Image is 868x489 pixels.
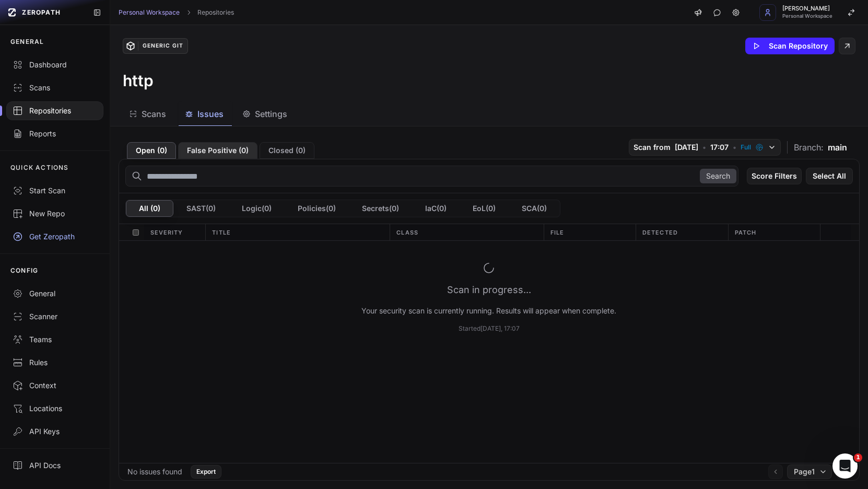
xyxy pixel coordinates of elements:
span: • [702,142,706,153]
p: Your security scan is currently running. Results will appear when complete. [361,306,616,316]
span: Scans [142,108,166,120]
button: EoL(0) [460,200,509,217]
svg: chevron right, [185,9,192,16]
div: New Repo [13,208,97,219]
span: Scan from [634,142,671,153]
p: Started [DATE], 17:07 [459,324,520,333]
div: Rules [13,357,97,368]
div: Context [13,380,97,391]
div: No issues found [127,467,182,477]
button: Select All [806,168,853,184]
div: Severity [144,224,206,240]
span: Settings [255,108,287,120]
button: Scan Repository [745,38,835,54]
span: Branch: [794,141,824,154]
button: False Positive (0) [178,142,257,159]
button: Open (0) [127,142,176,159]
h3: http [123,71,154,90]
div: Scans [13,83,97,93]
div: General [13,288,97,299]
div: Locations [13,403,97,414]
div: API Docs [13,460,97,471]
button: SCA(0) [509,200,560,217]
div: Reports [13,129,97,139]
div: Dashboard [13,60,97,70]
span: [DATE] [675,142,698,153]
span: [PERSON_NAME] [782,6,832,11]
a: ZEROPATH [4,4,85,21]
div: File [544,224,636,240]
div: Scanner [13,311,97,322]
span: Personal Workspace [782,14,832,19]
a: Personal Workspace [119,8,180,17]
span: • [733,142,736,153]
span: Issues [197,108,224,120]
div: Teams [13,334,97,345]
div: API Keys [13,426,97,437]
button: Page1 [787,464,832,479]
button: Secrets(0) [349,200,412,217]
div: Patch [728,224,820,240]
span: ZEROPATH [22,8,61,17]
div: Start Scan [13,185,97,196]
div: Generic Git [138,41,187,51]
button: All (0) [126,200,173,217]
p: GENERAL [10,38,44,46]
p: CONFIG [10,266,38,275]
span: main [828,141,847,154]
button: Score Filters [747,168,802,184]
button: Search [700,169,736,183]
button: Export [191,465,221,479]
div: Title [205,224,390,240]
div: Get Zeropath [13,231,97,242]
span: Page 1 [794,467,815,477]
span: 1 [854,453,862,462]
button: Policies(0) [285,200,349,217]
button: IaC(0) [412,200,460,217]
a: Repositories [197,8,234,17]
div: Detected [636,224,728,240]
button: Closed (0) [260,142,314,159]
div: Class [390,224,543,240]
span: 17:07 [710,142,729,153]
button: Logic(0) [229,200,285,217]
div: Repositories [13,106,97,116]
p: QUICK ACTIONS [10,164,69,172]
button: Scan from [DATE] • 17:07 • Full [629,139,781,156]
button: SAST(0) [173,200,229,217]
nav: breadcrumb [119,8,234,17]
p: Scan in progress... [447,283,531,297]
iframe: Intercom live chat [832,453,858,479]
span: Full [741,143,751,152]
